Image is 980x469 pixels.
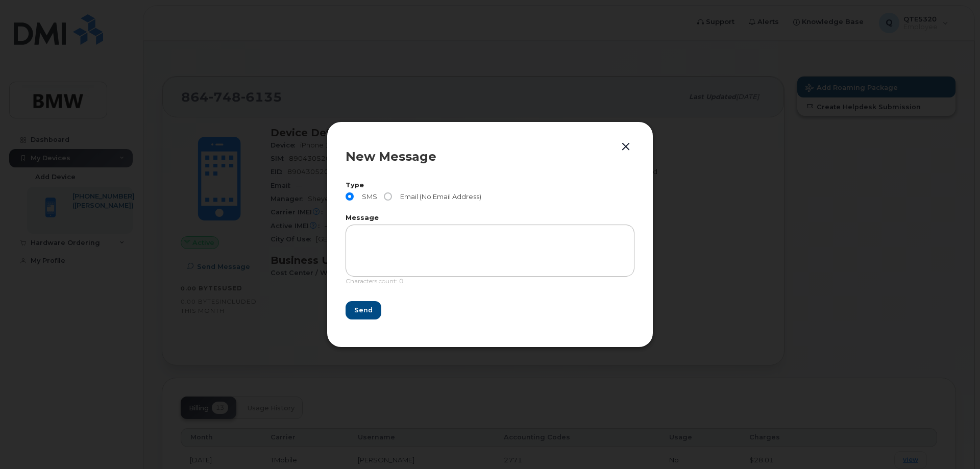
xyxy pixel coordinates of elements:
[358,192,377,201] span: SMS
[354,305,373,315] span: Send
[346,182,634,189] label: Type
[384,192,392,201] input: Email (No Email Address)
[346,301,381,319] button: Send
[396,192,481,201] span: Email (No Email Address)
[346,215,634,221] label: Message
[346,151,634,163] div: New Message
[346,277,634,291] div: Characters count: 0
[346,192,354,201] input: SMS
[936,425,972,461] iframe: Messenger Launcher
